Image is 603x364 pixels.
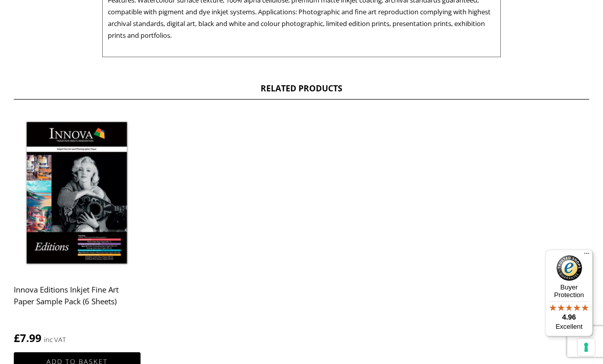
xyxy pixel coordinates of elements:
h2: Related products [14,83,589,100]
h2: Innova Editions Inkjet Fine Art Paper Sample Pack (6 Sheets) [14,280,141,321]
bdi: 7.99 [14,331,41,345]
button: Your consent preferences for tracking technologies [577,338,595,356]
p: Excellent [545,323,593,331]
img: Innova Editions Inkjet Fine Art Paper Sample Pack (6 Sheets) [14,115,141,273]
span: 4.96 [562,313,576,321]
a: Innova Editions Inkjet Fine Art Paper Sample Pack (6 Sheets) £7.99 inc VAT [14,115,141,346]
button: Menu [581,250,593,262]
span: £ [14,331,20,345]
p: Buyer Protection [545,283,593,299]
img: Trusted Shops Trustmark [556,255,582,281]
button: Trusted Shops TrustmarkBuyer Protection4.96Excellent [545,250,593,336]
strong: inc VAT [44,334,66,346]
